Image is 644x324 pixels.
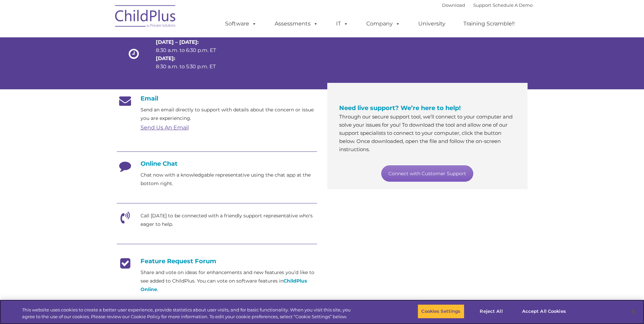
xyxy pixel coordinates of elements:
[360,17,407,31] a: Company
[117,257,317,265] h4: Feature Request Forum
[329,17,355,31] a: IT
[411,17,452,31] a: University
[156,39,199,45] strong: [DATE] – [DATE]:
[339,113,516,154] p: Through our secure support tool, we’ll connect to your computer and solve your issues for you! To...
[141,268,317,294] p: Share and vote on ideas for enhancements and new features you’d like to see added to ChildPlus. Y...
[268,17,325,31] a: Assessments
[156,38,228,71] p: 8:30 a.m. to 6:30 p.m. ET 8:30 a.m. to 5:30 p.m. ET
[442,2,533,8] font: |
[470,304,513,319] button: Reject All
[141,278,307,292] a: ChildPlus Online
[339,104,461,112] span: Need live support? We’re here to help!
[141,106,317,123] p: Send an email directly to support with details about the concern or issue you are experiencing.
[457,17,521,31] a: Training Scramble!!
[518,304,570,319] button: Accept All Cookies
[156,55,175,61] strong: [DATE]:
[442,2,465,8] a: Download
[141,212,317,229] p: Call [DATE] to be connected with a friendly support representative who's eager to help.
[218,17,263,31] a: Software
[141,171,317,188] p: Chat now with a knowledgable representative using the chat app at the bottom right.
[112,0,180,34] img: ChildPlus by Procare Solutions
[117,95,317,102] h4: Email
[22,307,354,320] div: This website uses cookies to create a better user experience, provide statistics about user visit...
[418,304,464,319] button: Cookies Settings
[381,165,473,182] a: Connect with Customer Support
[493,2,533,8] a: Schedule A Demo
[473,2,491,8] a: Support
[141,124,189,131] a: Send Us An Email
[626,304,641,319] button: Close
[117,160,317,167] h4: Online Chat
